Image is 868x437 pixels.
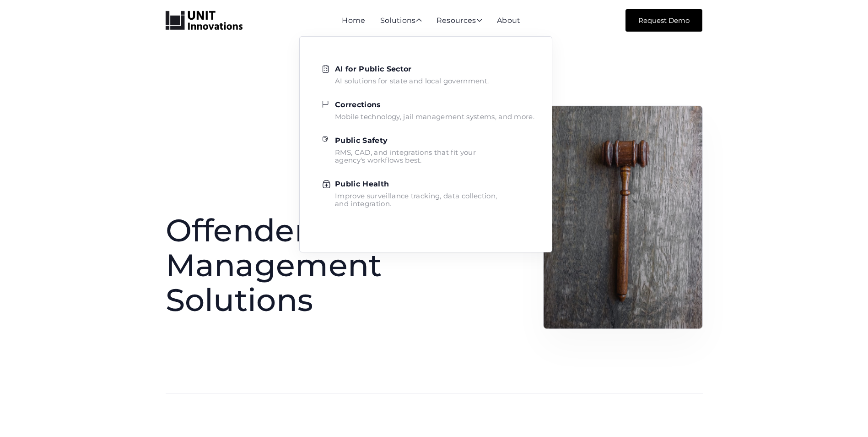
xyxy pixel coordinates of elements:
[437,17,482,25] div: Resources
[342,16,365,25] a: Home
[299,25,552,252] nav: Solutions
[335,148,476,164] div: RMS, CAD, and integrations that fit your agency's workflows best.
[323,100,534,120] a: CorrectionsMobile technology, jail management systems, and more.
[335,192,497,208] div: Improve surveillance tracking, data collection, and integration.
[323,179,534,208] a: Public HealthImprove surveillance tracking, data collection,and integration.
[380,17,422,25] div: Solutions
[335,180,389,188] strong: Public Health
[166,213,440,317] h1: Offender Management Solutions
[625,9,702,32] a: Request Demo
[335,113,534,120] div: Mobile technology, jail management systems, and more.
[437,17,482,25] div: Resources
[323,64,534,85] a: AI for Public SectorAI solutions for state and local government.
[497,16,521,25] a: About
[416,16,422,24] span: 
[380,17,422,25] div: Solutions
[335,136,388,145] strong: Public Safety
[166,11,243,30] a: home
[335,100,381,109] strong: Corrections
[335,77,489,85] div: AI solutions for state and local government.
[323,136,534,164] a: Public SafetyRMS, CAD, and integrations that fit youragency's workflows best.
[712,338,868,437] iframe: Chat Widget
[476,16,482,24] span: 
[335,65,411,73] strong: AI for Public Sector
